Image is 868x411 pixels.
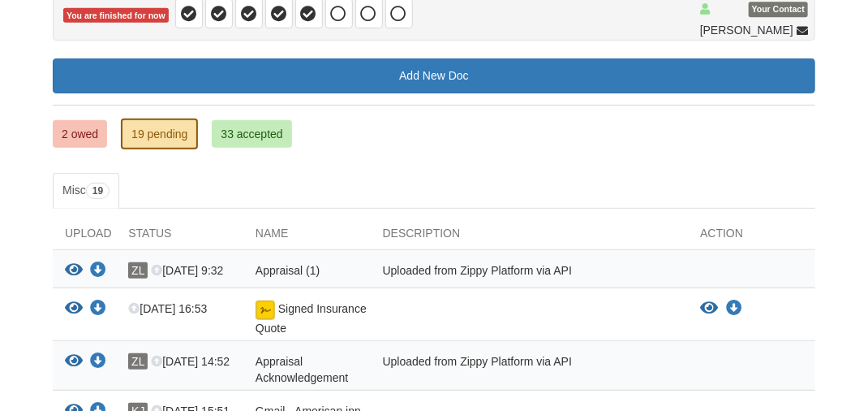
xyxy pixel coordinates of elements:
span: ZL [128,353,148,370]
img: Document fully signed [256,301,275,320]
a: Misc [53,173,119,209]
span: Appraisal (1) [256,264,320,277]
span: [DATE] 14:52 [151,355,230,368]
div: Uploaded from Zippy Platform via API [371,262,689,283]
span: 19 [86,183,110,199]
span: [DATE] 9:32 [151,264,223,277]
span: Signed Insurance Quote [256,303,367,335]
button: View Appraisal Acknowledgement [65,353,83,370]
div: Action [688,225,815,249]
span: [PERSON_NAME] [700,22,793,38]
span: [DATE] 16:53 [128,302,207,315]
div: Status [116,225,243,249]
a: Download Appraisal Acknowledgement [90,356,106,369]
a: Download Signed Insurance Quote [90,303,106,316]
span: Appraisal Acknowledgement [256,355,348,384]
span: Your Contact [749,2,808,18]
span: ZL [128,262,148,279]
a: 33 accepted [212,120,291,148]
div: Upload [53,225,116,249]
a: Download Appraisal (1) [90,265,106,278]
a: Download Signed Insurance Quote [726,302,742,315]
a: Add New Doc [53,58,815,93]
div: Description [371,225,689,249]
button: View Signed Insurance Quote [700,301,718,317]
button: View Appraisal (1) [65,262,83,279]
div: Uploaded from Zippy Platform via API [371,353,689,386]
div: Name [243,225,371,249]
a: 2 owed [53,120,107,148]
span: You are finished for now [63,8,169,24]
a: 19 pending [121,119,198,149]
button: View Signed Insurance Quote [65,301,83,318]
